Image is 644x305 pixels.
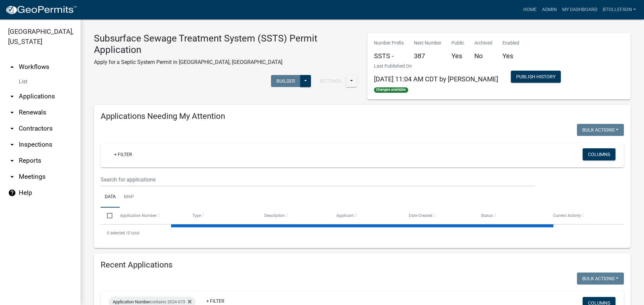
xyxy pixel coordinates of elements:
p: Apply for a Septic System Permit in [GEOGRAPHIC_DATA], [GEOGRAPHIC_DATA] [94,58,357,66]
a: My Dashboard [559,3,600,16]
a: btollefson [600,3,639,16]
h4: Applications Needing My Attention [101,111,624,121]
input: Search for applications [101,173,535,186]
button: Columns [583,148,615,160]
span: Applicant [336,213,354,218]
h5: Yes [502,52,519,60]
wm-modal-confirm: Workflow Publish History [511,75,561,80]
p: Number Prefix [374,40,404,47]
a: Data [101,186,120,208]
p: Next Number [414,40,441,47]
button: Settings [314,75,346,87]
span: Current Activity [553,213,581,218]
h4: Recent Applications [101,260,624,270]
span: Status [481,213,493,218]
i: arrow_drop_down [8,108,16,117]
span: Application Number [113,299,150,304]
p: Archived [474,40,492,47]
p: Public [451,40,464,47]
p: Enabled [502,40,519,47]
h3: Subsurface Sewage Treatment System (SSTS) Permit Application [94,33,357,55]
span: Description [264,213,285,218]
span: [DATE] 11:04 AM CDT by [PERSON_NAME] [374,75,498,83]
a: Map [120,186,138,208]
datatable-header-cell: Status [475,208,547,224]
span: Changes available [374,87,408,93]
button: Builder [271,75,301,87]
i: help [8,189,16,197]
div: 0 total [101,225,624,241]
button: Publish History [511,71,561,83]
datatable-header-cell: Description [258,208,330,224]
h5: Yes [451,52,464,60]
i: arrow_drop_down [8,173,16,181]
a: Admin [539,3,559,16]
i: arrow_drop_down [8,141,16,149]
datatable-header-cell: Select [101,208,113,224]
i: arrow_drop_down [8,157,16,165]
h5: 387 [414,52,441,60]
datatable-header-cell: Application Number [113,208,185,224]
span: Application Number [120,213,157,218]
datatable-header-cell: Applicant [330,208,402,224]
a: + Filter [109,148,138,160]
a: Home [521,3,539,16]
button: Bulk Actions [577,124,624,136]
i: arrow_drop_down [8,125,16,133]
datatable-header-cell: Current Activity [547,208,619,224]
span: Type [192,213,201,218]
datatable-header-cell: Date Created [402,208,474,224]
p: Last Published On [374,63,498,70]
i: arrow_drop_down [8,92,16,100]
span: 0 selected / [107,231,128,235]
button: Bulk Actions [577,273,624,285]
h5: SSTS - [374,52,404,60]
h5: No [474,52,492,60]
datatable-header-cell: Type [186,208,258,224]
i: arrow_drop_up [8,63,16,71]
span: Date Created [409,213,432,218]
